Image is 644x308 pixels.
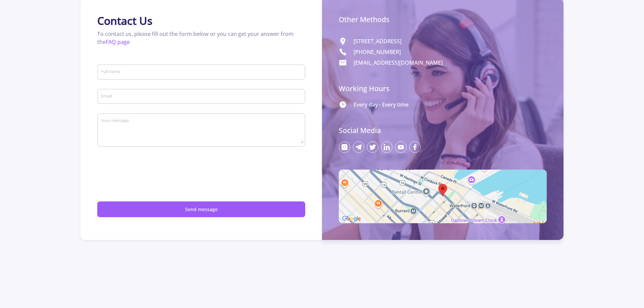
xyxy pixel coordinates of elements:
img: linkedin [381,141,392,153]
a: Open this area in Google Maps (opens a new window) [340,214,363,223]
p: [EMAIL_ADDRESS][DOMAIN_NAME] [354,59,443,67]
img: youtube [395,141,407,153]
p: Other Methods [339,14,547,25]
iframe: reCAPTCHA [97,159,199,185]
p: To contact us, please fill out the form below or you can get your answer from the [97,30,305,46]
img: facebook [409,141,421,153]
p: Every day - Every time [354,101,409,109]
p: Working Hours [339,83,547,94]
b: Contact Us [97,13,152,28]
button: Send message [97,201,305,217]
a: FAQ page [106,38,130,46]
img: Google [340,214,363,223]
p: [STREET_ADDRESS] [354,37,401,45]
p: Social Media [339,125,547,136]
p: [PHONE_NUMBER] [354,48,401,56]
